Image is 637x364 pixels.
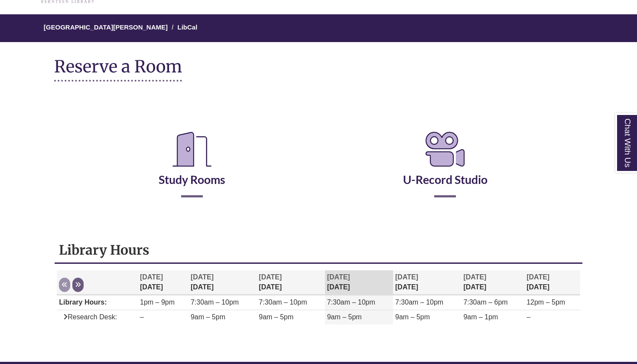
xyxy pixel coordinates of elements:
[54,57,182,82] h1: Reserve a Room
[393,270,461,295] th: [DATE]
[327,313,362,321] span: 9am – 5pm
[191,273,214,281] span: [DATE]
[188,270,257,295] th: [DATE]
[395,313,430,321] span: 9am – 5pm
[259,313,293,321] span: 9am – 5pm
[259,273,282,281] span: [DATE]
[140,273,163,281] span: [DATE]
[138,270,188,295] th: [DATE]
[463,298,507,306] span: 7:30am – 6pm
[463,313,498,321] span: 9am – 1pm
[403,151,487,187] a: U-Record Studio
[325,270,393,295] th: [DATE]
[54,349,583,353] div: Libchat
[463,273,486,281] span: [DATE]
[395,273,418,281] span: [DATE]
[191,298,239,306] span: 7:30am – 10pm
[526,298,565,306] span: 12pm – 5pm
[59,242,578,258] h1: Library Hours
[54,14,583,42] nav: Breadcrumb
[461,270,524,295] th: [DATE]
[178,23,198,31] a: LibCal
[191,313,225,321] span: 9am – 5pm
[327,298,375,306] span: 7:30am – 10pm
[140,298,175,306] span: 1pm – 9pm
[54,103,583,223] div: Reserve a Room
[257,270,325,295] th: [DATE]
[159,151,225,187] a: Study Rooms
[526,313,530,321] span: –
[72,278,84,292] button: Next week
[59,313,117,321] span: Research Desk:
[524,270,580,295] th: [DATE]
[140,313,144,321] span: –
[57,295,138,310] td: Library Hours:
[327,273,350,281] span: [DATE]
[44,23,168,31] a: [GEOGRAPHIC_DATA][PERSON_NAME]
[259,298,307,306] span: 7:30am – 10pm
[526,273,549,281] span: [DATE]
[55,237,582,340] div: Library Hours
[59,278,70,292] button: Previous week
[395,298,443,306] span: 7:30am – 10pm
